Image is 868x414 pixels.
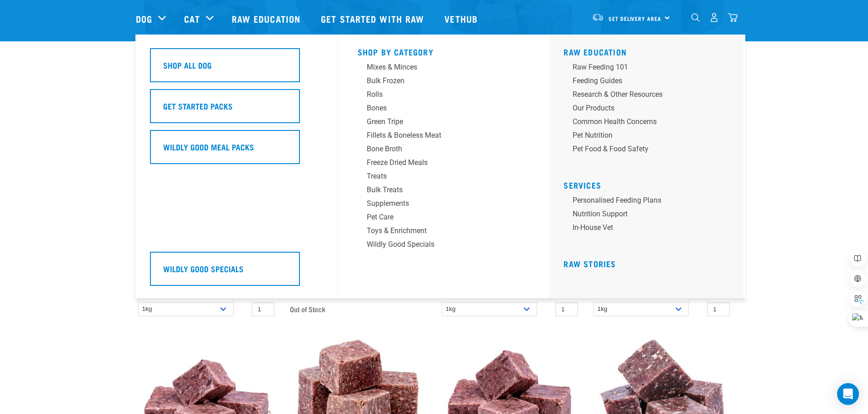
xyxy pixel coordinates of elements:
[573,89,714,100] div: Research & Other Resources
[358,75,530,89] a: Bulk Frozen
[367,144,509,155] div: Bone Broth
[163,59,212,71] h5: Shop All Dog
[184,12,200,25] a: Cat
[573,116,714,127] div: Common Health Concerns
[358,47,530,55] h5: Shop By Category
[367,212,509,223] div: Pet Care
[358,171,530,185] a: Treats
[367,225,509,236] div: Toys & Enrichment
[358,62,530,75] a: Mixes & Minces
[592,13,604,21] img: van-moving.png
[573,130,714,141] div: Pet Nutrition
[136,12,152,25] a: Dog
[564,180,736,188] h5: Services
[367,198,509,209] div: Supplements
[367,62,509,73] div: Mixes & Minces
[358,157,530,171] a: Freeze Dried Meals
[367,89,509,100] div: Rolls
[358,103,530,116] a: Bones
[564,103,736,116] a: Our Products
[163,100,233,112] h5: Get Started Packs
[252,302,274,316] input: 1
[564,116,736,130] a: Common Health Concerns
[358,144,530,157] a: Bone Broth
[555,302,578,316] input: 1
[564,195,736,209] a: Personalised Feeding Plans
[609,17,661,20] span: Set Delivery Area
[367,185,509,195] div: Bulk Treats
[709,13,719,22] img: user.png
[435,0,489,37] a: Vethub
[367,239,509,250] div: Wildly Good Specials
[150,130,323,171] a: Wildly Good Meal Packs
[564,50,627,54] a: Raw Education
[358,239,530,253] a: Wildly Good Specials
[358,89,530,103] a: Rolls
[573,62,714,73] div: Raw Feeding 101
[564,222,736,236] a: In-house vet
[367,171,509,182] div: Treats
[358,130,530,144] a: Fillets & Boneless Meat
[163,263,244,274] h5: Wildly Good Specials
[150,48,323,89] a: Shop All Dog
[564,144,736,157] a: Pet Food & Food Safety
[564,89,736,103] a: Research & Other Resources
[573,75,714,86] div: Feeding Guides
[691,13,700,22] img: home-icon-1@2x.png
[358,185,530,198] a: Bulk Treats
[223,0,312,37] a: Raw Education
[573,103,714,114] div: Our Products
[564,130,736,144] a: Pet Nutrition
[367,130,509,141] div: Fillets & Boneless Meat
[564,75,736,89] a: Feeding Guides
[290,302,325,316] span: Out of Stock
[564,261,616,266] a: Raw Stories
[728,13,738,22] img: home-icon@2x.png
[163,141,254,153] h5: Wildly Good Meal Packs
[564,62,736,75] a: Raw Feeding 101
[150,89,323,130] a: Get Started Packs
[367,103,509,114] div: Bones
[367,75,509,86] div: Bulk Frozen
[312,0,435,37] a: Get started with Raw
[358,212,530,225] a: Pet Care
[150,252,323,293] a: Wildly Good Specials
[367,157,509,168] div: Freeze Dried Meals
[367,116,509,127] div: Green Tripe
[837,383,859,405] div: Open Intercom Messenger
[564,209,736,222] a: Nutrition Support
[358,116,530,130] a: Green Tripe
[358,198,530,212] a: Supplements
[707,302,730,316] input: 1
[573,144,714,155] div: Pet Food & Food Safety
[358,225,530,239] a: Toys & Enrichment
